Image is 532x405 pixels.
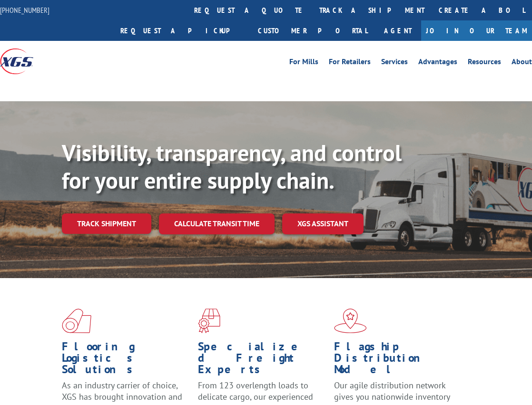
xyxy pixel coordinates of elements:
a: XGS ASSISTANT [282,213,364,234]
h1: Flagship Distribution Model [334,341,463,380]
a: Track shipment [62,213,151,233]
h1: Flooring Logistics Solutions [62,341,191,380]
a: Customer Portal [251,20,374,41]
a: About [512,58,532,68]
img: xgs-icon-total-supply-chain-intelligence-red [62,309,91,333]
a: Join Our Team [421,20,532,41]
a: Services [381,58,408,68]
a: Advantages [418,58,457,68]
a: Request a pickup [113,20,251,41]
a: For Retailers [329,58,371,68]
img: xgs-icon-focused-on-flooring-red [198,309,220,333]
h1: Specialized Freight Experts [198,341,327,380]
a: Calculate transit time [159,213,275,234]
img: xgs-icon-flagship-distribution-model-red [334,309,367,333]
a: Agent [374,20,421,41]
a: For Mills [289,58,318,68]
b: Visibility, transparency, and control for your entire supply chain. [62,138,402,195]
a: Resources [468,58,501,68]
